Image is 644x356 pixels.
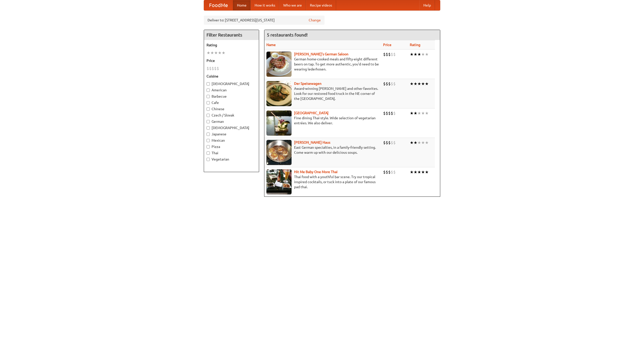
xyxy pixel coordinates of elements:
li: ★ [421,81,425,87]
li: ★ [421,110,425,116]
label: Cafe [207,100,256,105]
li: $ [391,52,393,57]
a: Change [309,18,321,23]
li: ★ [421,140,425,145]
li: ★ [425,52,429,57]
li: $ [391,81,393,87]
ng-pluralize: 5 restaurants found! [267,32,308,37]
a: Name [266,43,276,47]
p: East German specialties, in a family-friendly setting. Come warm up with our delicious soups. [266,145,379,155]
a: How it works [251,0,279,10]
div: Deliver to: [STREET_ADDRESS][US_STATE] [204,16,325,25]
a: Who we are [279,0,306,10]
li: $ [212,66,214,71]
img: babythai.jpg [266,169,292,194]
label: Japanese [207,132,256,137]
li: ★ [414,140,417,145]
label: [DEMOGRAPHIC_DATA] [207,81,256,86]
li: $ [383,81,386,87]
li: $ [383,52,386,57]
p: German home-cooked meals and fifty-eight different beers on tap. To get more authentic, you'd nee... [266,57,379,72]
li: $ [383,110,386,116]
label: Vegetarian [207,157,256,162]
input: Japanese [207,133,210,136]
a: Hit Me Baby One More Thai [294,170,338,174]
li: ★ [410,140,414,145]
input: Cafe [207,101,210,104]
a: Help [419,0,435,10]
li: ★ [417,110,421,116]
li: $ [214,66,217,71]
label: American [207,88,256,93]
a: Price [383,43,391,47]
h5: Cuisine [207,74,256,79]
li: $ [393,52,396,57]
h4: Filter Restaurants [204,30,259,40]
li: $ [383,140,386,145]
h5: Rating [207,43,256,48]
input: Pizza [207,145,210,148]
p: Thai food with a youthful bar scene. Try our tropical inspired cocktails, or tuck into a plate of... [266,174,379,189]
li: ★ [410,169,414,175]
input: [DEMOGRAPHIC_DATA] [207,82,210,86]
label: Mexican [207,138,256,143]
li: ★ [425,81,429,87]
a: [PERSON_NAME]'s German Saloon [294,52,348,56]
img: satay.jpg [266,110,292,136]
li: ★ [410,110,414,116]
li: $ [393,169,396,175]
li: ★ [425,169,429,175]
input: Czech / Slovak [207,114,210,117]
li: $ [388,169,391,175]
li: $ [386,169,388,175]
li: ★ [417,169,421,175]
li: ★ [414,110,417,116]
li: ★ [425,140,429,145]
li: $ [393,140,396,145]
p: Award-winning [PERSON_NAME] and other favorites. Look for our restored food truck in the NE corne... [266,86,379,101]
li: $ [386,140,388,145]
li: $ [393,110,396,116]
li: ★ [410,81,414,87]
a: [PERSON_NAME] Haus [294,140,330,144]
img: kohlhaus.jpg [266,140,292,165]
li: $ [388,110,391,116]
li: $ [388,52,391,57]
input: German [207,120,210,123]
li: ★ [414,52,417,57]
label: Thai [207,150,256,155]
li: ★ [417,52,421,57]
input: Vegetarian [207,158,210,161]
li: $ [388,140,391,145]
li: $ [391,140,393,145]
input: Barbecue [207,95,210,98]
a: Recipe videos [306,0,336,10]
li: $ [391,169,393,175]
input: American [207,89,210,92]
li: $ [383,169,386,175]
input: Mexican [207,139,210,142]
li: ★ [421,52,425,57]
li: ★ [210,50,214,56]
label: Barbecue [207,94,256,99]
a: Home [233,0,251,10]
a: FoodMe [204,0,233,10]
b: [GEOGRAPHIC_DATA] [294,111,329,115]
a: Der Speisewagen [294,82,321,86]
h5: Price [207,58,256,63]
li: ★ [218,50,222,56]
label: [DEMOGRAPHIC_DATA] [207,125,256,130]
li: ★ [417,81,421,87]
label: Czech / Slovak [207,113,256,118]
input: [DEMOGRAPHIC_DATA] [207,126,210,130]
li: ★ [421,169,425,175]
input: Thai [207,151,210,155]
li: ★ [214,50,218,56]
li: $ [386,81,388,87]
label: Pizza [207,144,256,149]
li: $ [209,66,212,71]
